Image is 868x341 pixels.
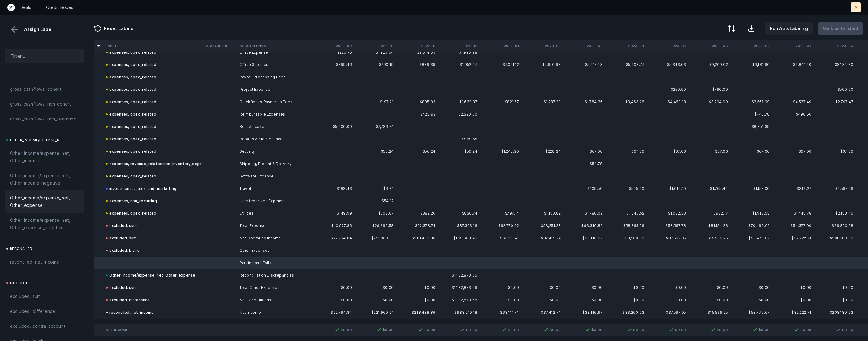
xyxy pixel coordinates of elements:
[354,40,396,52] th: 2022-10
[237,294,313,306] td: Net Other Income
[313,324,354,336] td: $0.00
[480,40,521,52] th: 2023-01
[237,40,313,52] th: Account Name
[689,324,730,336] td: $0.00
[237,145,313,158] td: Security
[438,282,480,294] td: $1,182,873.66
[10,194,79,209] span: Other_income/expense_net, Other_expense
[626,326,633,334] img: 7413b82b75c0d00168ab4a076994095f.svg
[772,220,814,232] td: $54,377.00
[313,294,354,306] td: $0.00
[106,111,157,118] div: expenses, opex_related
[106,185,176,192] div: investments, sales_and_marketing
[563,282,605,294] td: $0.00
[103,324,204,336] td: Net Income
[438,220,480,232] td: $87,323.16
[563,158,605,170] td: $54.78
[814,306,856,319] td: $208,189.63
[106,73,157,81] div: expenses, opex_related
[480,294,521,306] td: $0.00
[647,59,689,71] td: $5,343.63
[689,59,730,71] td: $9,200.02
[313,306,354,319] td: $22,794.84
[237,96,313,108] td: QuickBooks Payments Fees
[647,207,689,220] td: $1,082.33
[730,207,772,220] td: $1,918.53
[814,182,856,195] td: $4,597.26
[354,294,396,306] td: $0.00
[667,326,675,334] img: 7413b82b75c0d00168ab4a076994095f.svg
[751,326,758,334] img: 7413b82b75c0d00168ab4a076994095f.svg
[563,96,605,108] td: $1,784.35
[521,282,563,294] td: $0.00
[689,232,730,244] td: -$15,536.25
[396,59,438,71] td: $889.39
[10,245,32,252] span: reconciled
[438,269,480,282] td: $1,182,873.66
[689,83,730,96] td: $760.00
[354,96,396,108] td: $197.21
[10,216,79,231] span: Other_income/expense_net, Other_expense_negative
[823,25,858,32] p: Mark as finished
[563,306,605,319] td: $38,116.67
[237,120,313,133] td: Rent & Lease
[772,59,814,71] td: $6,841.40
[647,294,689,306] td: $0.00
[605,59,647,71] td: $5,608.77
[237,59,313,71] td: Office Supplies
[237,257,313,269] td: Parking and Tolls
[480,207,521,220] td: $797.14
[521,294,563,306] td: $0.00
[814,294,856,306] td: $0.00
[521,232,563,244] td: $37,412.74
[689,306,730,319] td: -$15,536.25
[438,40,480,52] th: 2022-12
[438,324,480,336] td: $0.00
[313,232,354,244] td: $22,794.84
[480,324,521,336] td: $0.00
[730,182,772,195] td: $1,157.00
[689,40,730,52] th: 2023-06
[814,207,856,220] td: $2,153.46
[605,207,647,220] td: $1,346.52
[647,324,689,336] td: $0.00
[106,210,157,217] div: expenses, opex_related
[521,207,563,220] td: $1,150.82
[354,282,396,294] td: $0.00
[10,150,79,164] span: Other_income/expense_net, Other_income
[818,22,863,35] button: Mark as finished
[480,306,521,319] td: $63,111.41
[396,108,438,120] td: $423.92
[438,145,480,158] td: $56.24
[417,326,424,334] img: 7413b82b75c0d00168ab4a076994095f.svg
[563,59,605,71] td: $5,217.43
[814,324,856,336] td: $0.00
[106,173,157,180] div: expenses, opex_related
[333,326,341,334] img: 7413b82b75c0d00168ab4a076994095f.svg
[89,22,138,35] button: Reset Labels
[438,108,480,120] td: $2,320.00
[396,232,438,244] td: $218,488.86
[237,71,313,83] td: Payroll Processing Fees
[5,49,84,63] input: Filter...
[814,83,856,96] td: $500.00
[854,4,857,11] p: A
[20,4,31,11] p: Deals
[10,172,79,187] span: Other_income/expense_net, Other_income_negative
[521,145,563,158] td: $228.34
[689,145,730,158] td: $67.06
[5,25,84,34] div: Assign Label
[772,294,814,306] td: $0.00
[605,145,647,158] td: $67.06
[480,145,521,158] td: $1,245.90
[237,182,313,195] td: Travel
[237,133,313,145] td: Repairs & Maintenance
[851,2,861,12] button: A
[10,85,62,93] span: gross_cashflows, cohort
[354,46,396,59] td: $1,929.04
[480,59,521,71] td: $7,021.12
[438,133,480,145] td: $969.55
[772,108,814,120] td: $496.56
[793,326,800,334] img: 7413b82b75c0d00168ab4a076994095f.svg
[814,282,856,294] td: $0.00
